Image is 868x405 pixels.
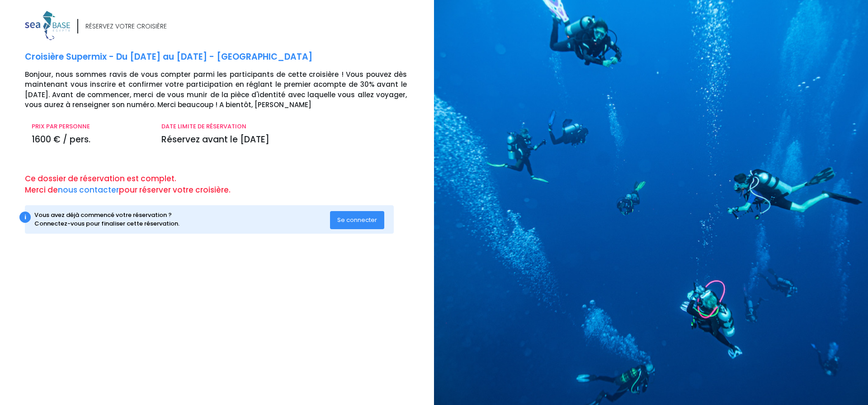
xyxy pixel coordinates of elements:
a: nous contacter [58,184,119,195]
img: logo_color1.png [25,11,70,40]
div: i [19,212,31,223]
p: Bonjour, nous sommes ravis de vous compter parmi les participants de cette croisière ! Vous pouve... [25,70,427,110]
p: Croisière Supermix - Du [DATE] au [DATE] - [GEOGRAPHIC_DATA] [25,51,427,64]
p: Ce dossier de réservation est complet. Merci de pour réserver votre croisière. [25,173,427,196]
p: 1600 € / pers. [32,133,148,146]
p: DATE LIMITE DE RÉSERVATION [161,122,407,131]
p: Réservez avant le [DATE] [161,133,407,146]
div: RÉSERVEZ VOTRE CROISIÈRE [85,22,167,31]
button: Se connecter [330,211,384,229]
p: PRIX PAR PERSONNE [32,122,148,131]
span: Se connecter [337,216,377,224]
div: Vous avez déjà commencé votre réservation ? Connectez-vous pour finaliser cette réservation. [34,211,330,228]
a: Se connecter [330,216,384,223]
